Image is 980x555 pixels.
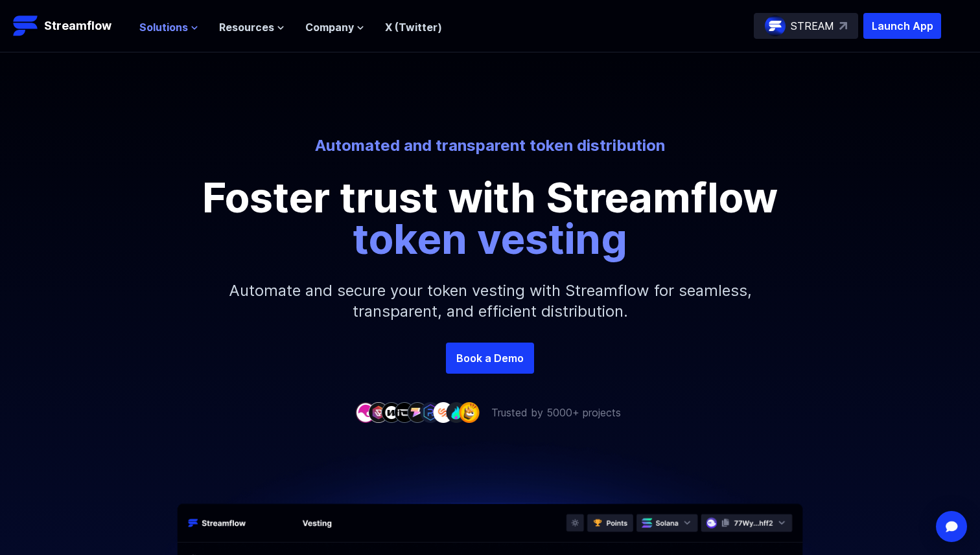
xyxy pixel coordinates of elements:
a: Book a Demo [446,343,534,374]
p: Automate and secure your token vesting with Streamflow for seamless, transparent, and efficient d... [211,260,769,343]
button: Launch App [863,13,941,39]
span: Company [305,19,354,35]
img: streamflow-logo-circle.png [765,16,786,36]
span: Resources [219,19,274,35]
p: Streamflow [44,17,111,35]
span: Solutions [139,19,188,35]
img: company-8 [446,402,467,422]
button: Company [305,19,364,35]
span: token vesting [353,214,627,264]
a: X (Twitter) [385,21,442,34]
img: company-5 [407,402,428,422]
a: Streamflow [13,13,126,39]
img: company-2 [368,402,389,422]
img: company-6 [420,402,441,422]
p: Automated and transparent token distribution [131,135,849,156]
img: company-1 [355,402,376,422]
img: company-4 [394,402,415,422]
p: Trusted by 5000+ projects [491,405,621,420]
button: Resources [219,19,285,35]
button: Solutions [139,19,198,35]
img: Streamflow Logo [13,13,39,39]
img: company-9 [459,402,480,422]
div: Open Intercom Messenger [936,511,967,542]
p: STREAM [791,18,834,34]
p: Foster trust with Streamflow [198,177,782,260]
img: company-3 [381,402,402,422]
a: STREAM [754,13,858,39]
img: company-7 [433,402,454,422]
img: top-right-arrow.svg [839,22,847,30]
